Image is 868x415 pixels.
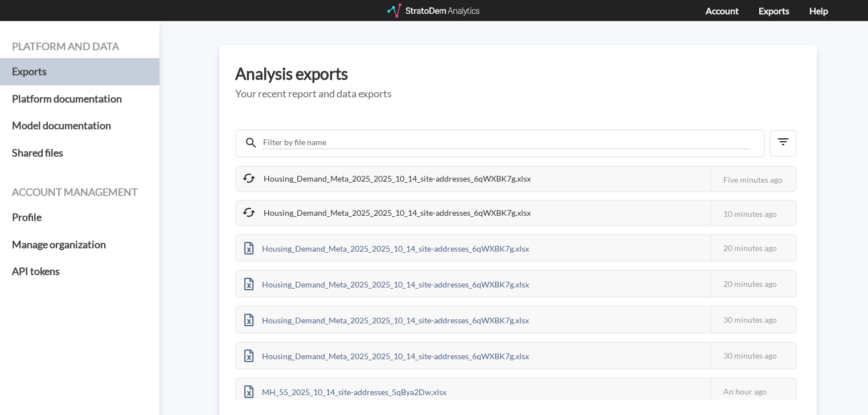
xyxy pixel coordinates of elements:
[262,136,750,149] input: Filter by file name
[236,242,537,252] a: Housing_Demand_Meta_2025_2025_10_14_site-addresses_6qWXBK7g.xlsx
[12,112,148,139] a: Model documentation
[236,343,537,368] div: Housing_Demand_Meta_2025_2025_10_14_site-addresses_6qWXBK7g.xlsx
[809,5,828,16] a: Help
[706,5,739,16] a: Account
[759,5,789,16] a: Exports
[236,271,537,297] div: Housing_Demand_Meta_2025_2025_10_14_site-addresses_6qWXBK7g.xlsx
[710,343,796,368] div: 30 minutes ago
[710,271,796,297] div: 20 minutes ago
[12,58,148,85] a: Exports
[236,379,455,404] div: MH_55_2025_10_14_site-addresses_5qBya2Dw.xlsx
[710,201,796,227] div: 10 minutes ago
[236,278,537,287] a: Housing_Demand_Meta_2025_2025_10_14_site-addresses_6qWXBK7g.xlsx
[236,350,537,359] a: Housing_Demand_Meta_2025_2025_10_14_site-addresses_6qWXBK7g.xlsx
[12,85,148,113] a: Platform documentation
[12,187,148,198] h4: Account management
[235,88,801,100] h5: Your recent report and data exports
[710,307,796,332] div: 30 minutes ago
[710,235,796,261] div: 20 minutes ago
[12,139,148,167] a: Shared files
[236,307,537,332] div: Housing_Demand_Meta_2025_2025_10_14_site-addresses_6qWXBK7g.xlsx
[12,258,148,285] a: API tokens
[236,314,537,323] a: Housing_Demand_Meta_2025_2025_10_14_site-addresses_6qWXBK7g.xlsx
[236,235,537,261] div: Housing_Demand_Meta_2025_2025_10_14_site-addresses_6qWXBK7g.xlsx
[236,167,539,191] div: Housing_Demand_Meta_2025_2025_10_14_site-addresses_6qWXBK7g.xlsx
[236,201,539,225] div: Housing_Demand_Meta_2025_2025_10_14_site-addresses_6qWXBK7g.xlsx
[235,65,801,83] h3: Analysis exports
[710,379,796,404] div: An hour ago
[12,231,148,258] a: Manage organization
[710,167,796,192] div: Five minutes ago
[236,385,455,395] a: MH_55_2025_10_14_site-addresses_5qBya2Dw.xlsx
[12,41,148,52] h4: Platform and data
[12,204,148,231] a: Profile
